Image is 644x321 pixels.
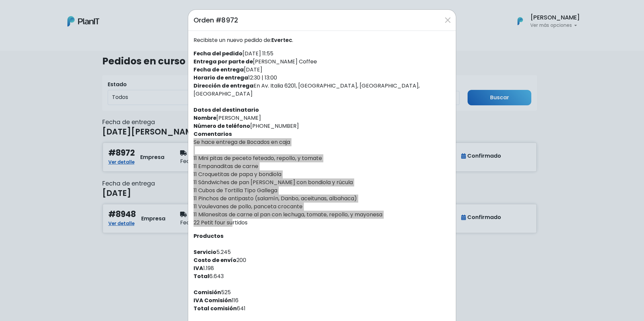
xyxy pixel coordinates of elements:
[194,15,238,25] h5: Orden #8972
[194,58,317,66] label: [PERSON_NAME] Coffee
[194,305,237,312] strong: Total comisión
[194,264,203,272] strong: IVA
[442,15,453,25] button: Close
[194,66,244,73] strong: Fecha de entrega
[194,272,209,280] strong: Total
[194,58,253,65] strong: Entrega por parte de
[194,74,248,82] strong: Horario de entrega
[271,36,292,44] span: Evertec
[35,6,97,19] div: ¿Necesitás ayuda?
[194,106,259,114] strong: Datos del destinatario
[194,248,216,256] strong: Servicio
[194,122,250,130] strong: Número de teléfono
[194,288,221,296] strong: Comisión
[194,130,232,138] strong: Comentarios
[194,138,450,227] p: Se hace entrega de Bocados en caja 11 Mini pitas de peceto feteado, repollo, y tomate 11 Empanadi...
[194,82,254,90] strong: Dirección de entrega
[194,256,236,264] strong: Costo de envío
[194,36,450,44] p: Recibiste un nuevo pedido de: .
[194,297,232,304] strong: IVA Comisión
[194,114,216,122] strong: Nombre
[194,50,243,57] strong: Fecha del pedido
[194,232,223,240] strong: Productos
